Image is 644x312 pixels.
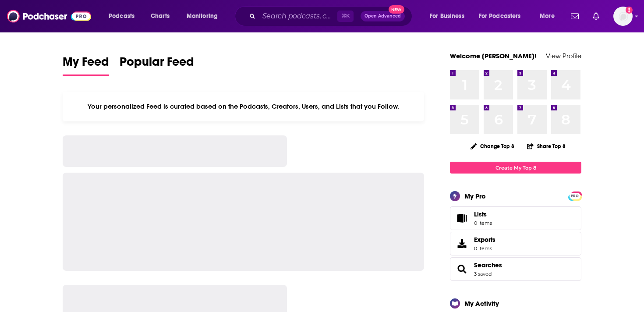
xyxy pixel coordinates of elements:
[109,10,134,22] span: Podcasts
[103,9,146,23] button: open menu
[450,162,581,174] a: Create My Top 8
[145,9,175,23] a: Charts
[364,14,401,18] span: Open Advanced
[63,54,109,76] a: My Feed
[450,232,581,255] a: Exports
[120,54,194,74] span: Popular Feed
[453,212,471,224] span: Lists
[589,9,603,24] a: Show notifications dropdown
[120,54,194,76] a: Popular Feed
[337,11,354,22] span: ⌘ K
[474,210,487,218] span: Lists
[187,10,218,22] span: Monitoring
[259,9,337,23] input: Search podcasts, credits, & more...
[63,92,424,121] div: Your personalized Feed is curated based on the Podcasts, Creators, Users, and Lists that you Follow.
[567,9,582,24] a: Show notifications dropdown
[613,7,633,26] img: User Profile
[7,8,91,25] img: Podchaser - Follow, Share and Rate Podcasts
[243,6,421,26] div: Search podcasts, credits, & more...
[570,193,580,199] span: PRO
[474,245,495,252] span: 0 items
[474,236,495,244] span: Exports
[473,9,534,23] button: open menu
[464,299,499,308] div: My Activity
[626,7,633,14] svg: Add a profile image
[151,10,170,22] span: Charts
[424,9,475,23] button: open menu
[540,10,555,22] span: More
[527,138,566,155] button: Share Top 8
[546,52,581,60] a: View Profile
[613,7,633,26] button: Show profile menu
[474,271,492,277] a: 3 saved
[464,192,486,200] div: My Pro
[479,10,521,22] span: For Podcasters
[474,220,492,226] span: 0 items
[430,10,464,22] span: For Business
[361,11,405,21] button: Open AdvancedNew
[450,257,581,281] span: Searches
[453,238,471,250] span: Exports
[450,206,581,230] a: Lists
[613,7,633,26] span: Logged in as sophiak
[474,210,492,218] span: Lists
[465,141,520,152] button: Change Top 8
[570,192,580,199] a: PRO
[453,263,471,275] a: Searches
[180,9,229,23] button: open menu
[450,52,537,60] a: Welcome [PERSON_NAME]!
[63,54,109,74] span: My Feed
[474,261,502,269] a: Searches
[534,9,566,23] button: open menu
[389,5,404,14] span: New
